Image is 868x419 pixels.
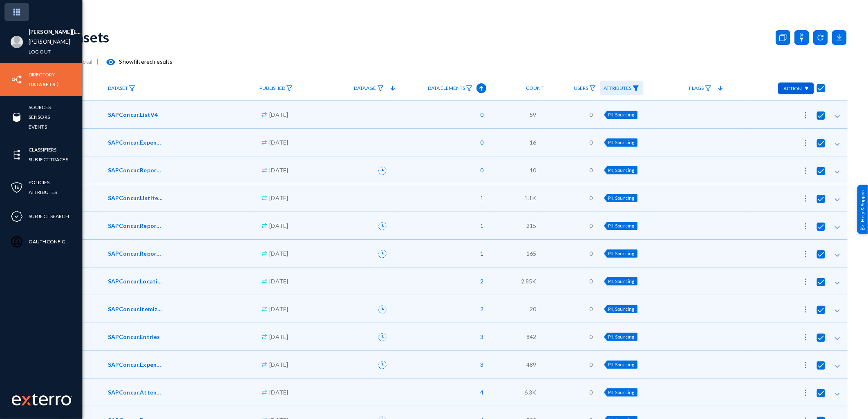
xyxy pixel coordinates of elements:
a: Data Elements [424,81,477,96]
span: PII, Sourcing [608,223,635,228]
img: icon-more.svg [802,333,810,341]
a: Log out [29,47,51,56]
mat-icon: visibility [106,57,116,67]
span: [DATE] [269,360,288,369]
img: icon-compliance.svg [11,210,23,223]
span: 0 [589,166,593,174]
a: Users [570,81,600,96]
img: exterro-work-mark.svg [12,393,72,406]
img: icon-filter-filled.svg [633,85,639,91]
span: 2 [476,305,483,313]
img: icon-more.svg [802,111,810,119]
a: [PERSON_NAME] [29,37,70,47]
span: 20 [530,305,537,313]
span: 0 [589,110,593,119]
span: [DATE] [269,332,288,341]
a: Published [255,81,297,96]
span: Data Age [354,85,376,91]
img: icon-more.svg [802,167,810,175]
span: SAPConcur.ReportDetailsExpenseEntry [108,221,163,230]
span: PII, Sourcing [608,195,635,201]
span: 0 [589,305,593,313]
span: PII, Sourcing [608,140,635,145]
span: PII, Sourcing [608,167,635,173]
img: help_support.svg [860,225,866,230]
span: Users [574,85,588,91]
img: icon-filter.svg [286,85,293,91]
span: 59 [530,110,537,119]
span: SAPConcur.ListItems [108,194,163,202]
span: 1 [476,194,483,202]
span: SAPConcur.Locations [108,277,163,285]
span: Show filtered results [98,58,172,65]
a: Subject Traces [29,155,68,164]
img: icon-filter.svg [705,85,711,91]
span: 3 [476,360,483,369]
span: [DATE] [269,277,288,285]
li: [PERSON_NAME][EMAIL_ADDRESS][PERSON_NAME][DOMAIN_NAME] [29,27,82,37]
img: blank-profile-picture.png [11,36,23,48]
a: Events [29,122,47,131]
span: SAPConcur.Attendees [108,388,163,397]
span: PII, Sourcing [608,251,635,256]
span: Published [260,85,285,91]
span: 0 [476,166,483,174]
span: 0 [589,138,593,147]
span: [DATE] [269,110,288,119]
a: Attributes [600,81,643,96]
a: Flags [685,81,716,96]
span: [DATE] [269,166,288,174]
span: [DATE] [269,138,288,147]
span: PII, Sourcing [608,306,635,312]
a: Policies [29,178,49,187]
img: icon-filter.svg [129,85,135,91]
img: icon-inventory.svg [11,74,23,86]
span: Action [783,85,802,91]
span: 0 [589,332,593,341]
span: [DATE] [269,249,288,258]
span: PII, Sourcing [608,279,635,284]
span: Count [526,85,544,91]
span: 0 [589,388,593,397]
img: icon-more.svg [802,250,810,258]
span: SAPConcur.Expenses [108,360,163,369]
span: | [96,58,98,65]
span: SAPConcur.ExpenseGroupConfigurationPolicyExpenseTypes [108,138,163,147]
span: Data Elements [428,85,465,91]
span: 1 [476,249,483,258]
span: 4 [476,388,483,397]
span: [DATE] [269,305,288,313]
span: 842 [526,332,536,341]
span: 6.3K [524,388,537,397]
span: 0 [589,360,593,369]
span: Attributes [604,85,632,91]
span: 2 [476,277,483,285]
img: icon-policies.svg [11,181,23,194]
span: 165 [526,249,536,258]
span: 1.1K [524,194,537,202]
span: [DATE] [269,194,288,202]
span: 2.85K [521,277,537,285]
img: down-arrow-white.svg [804,87,809,91]
span: SAPConcur.ReportComments [108,166,163,174]
a: Sources [29,103,51,112]
img: icon-sources.svg [11,111,23,123]
a: Sensors [29,112,50,122]
a: OAuthConfig [29,237,65,246]
span: 489 [526,360,536,369]
span: 0 [476,110,483,119]
span: 10 [530,166,537,174]
img: icon-more.svg [802,278,810,286]
span: Dataset [108,85,128,91]
a: Datasets [29,80,55,89]
img: icon-more.svg [802,361,810,369]
span: 16 [530,138,537,147]
img: icon-elements.svg [11,149,23,161]
span: SAPConcur.Itemizations [108,305,163,313]
a: Directory [29,70,55,79]
img: icon-oauth.svg [11,236,23,248]
span: 0 [476,138,483,147]
img: icon-filter.svg [589,85,596,91]
span: 1 [476,221,483,230]
span: 215 [526,221,536,230]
